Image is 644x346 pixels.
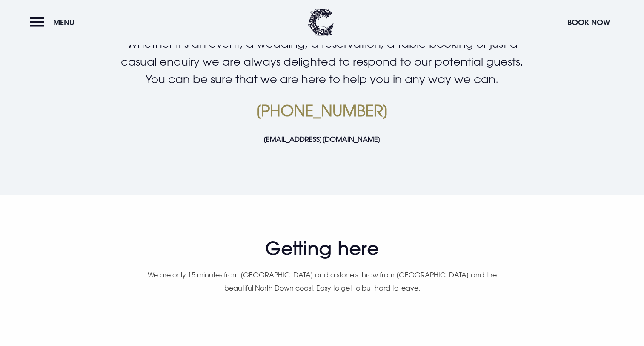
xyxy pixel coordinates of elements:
button: Menu [30,13,79,32]
p: We are only 15 minutes from [GEOGRAPHIC_DATA] and a stone's throw from [GEOGRAPHIC_DATA] and the ... [136,268,507,294]
span: Menu [53,17,74,27]
button: Book Now [563,13,614,32]
a: [EMAIL_ADDRESS][DOMAIN_NAME] [263,135,381,144]
p: Whether it's an event, a wedding, a reservation, a table booking or just a casual enquiry we are ... [119,35,524,88]
a: [PHONE_NUMBER] [255,101,389,120]
h2: Getting here [76,237,568,260]
img: Clandeboye Lodge [308,9,334,36]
